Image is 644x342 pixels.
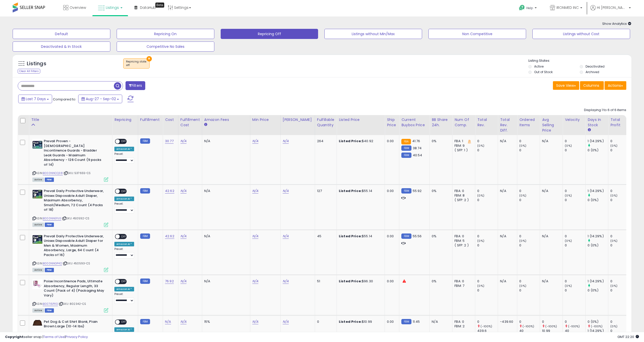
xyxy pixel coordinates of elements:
div: [PERSON_NAME] [283,117,313,122]
div: 0 [519,288,540,293]
small: (0%) [610,239,617,243]
span: Show Analytics [602,21,631,26]
div: N/A [500,139,513,143]
div: 0 [519,243,540,248]
button: Default [13,29,110,39]
a: Hi [PERSON_NAME] [590,5,631,16]
div: N/A [500,189,513,193]
small: (0%) [565,194,572,198]
small: (0%) [519,194,526,198]
strong: Copyright [5,334,24,339]
a: B000NNCQ38 [43,171,63,175]
div: N/A [204,189,246,193]
small: FBM [401,145,411,151]
a: N/A [165,319,171,324]
small: (0%) [519,144,526,148]
div: 0.00 [387,139,395,143]
span: OFF [120,139,128,144]
a: N/A [252,234,258,239]
a: N/A [283,139,289,144]
span: All listings currently available for purchase on Amazon [32,308,44,313]
b: Listed Price: [339,139,362,143]
div: 0 [519,139,540,143]
small: (-100%) [568,324,580,328]
span: Compared to: [53,97,76,102]
div: Tooltip anchor [155,3,164,8]
div: Preset: [114,292,134,304]
div: Fulfillment [140,117,161,122]
div: Fulfillment Cost [180,117,200,128]
div: ASIN: [32,189,108,226]
div: Preset: [114,202,134,213]
div: Amazon AI * [114,242,134,246]
span: Listings [106,5,119,10]
span: 38.74 [413,146,422,151]
a: N/A [180,139,186,144]
b: Prevail Daily Protective Underwear, Unisex Disposable Adult Diaper, Maximum Absorbency, Small/Med... [44,189,105,213]
button: Filters [126,81,145,90]
div: N/A [500,234,513,239]
a: N/A [180,319,186,324]
div: 0 [477,148,498,153]
button: Competitive No Sales [117,41,214,52]
div: 0 [477,189,498,193]
div: ASIN: [32,139,108,181]
span: 55.56 [413,234,422,239]
span: OFF [120,234,128,239]
div: off [126,63,147,67]
div: N/A [432,319,448,324]
div: 0 [477,288,498,293]
div: Amazon AI * [114,197,134,201]
div: Amazon AI * [114,147,134,151]
div: Cost [165,117,176,122]
div: N/A [204,139,246,143]
div: Num of Comp. [454,117,473,128]
div: ( SFP: 2 ) [454,243,471,248]
small: (0%) [610,194,617,198]
div: 0.00 [387,189,395,193]
div: Total Rev. Diff. [500,117,515,133]
a: N/A [252,279,258,284]
a: N/A [283,319,289,324]
button: Repricing Off [221,29,318,39]
div: FBM: 5 [454,239,471,243]
small: (0%) [477,284,484,288]
div: Days In Stock [588,117,606,128]
div: 0 [565,234,585,239]
div: FBM: 8 [454,193,471,198]
div: 0 [610,198,631,202]
span: Last 7 Days [26,96,46,101]
b: Listed Price: [339,319,362,324]
a: 30.77 [165,139,174,144]
div: 0 [519,148,540,153]
small: (0%) [565,284,572,288]
div: 1 (14.29%) [588,139,608,143]
a: B007I5PI1G [43,302,58,306]
a: N/A [283,279,289,284]
div: Total Rev. [477,117,496,128]
div: 0 [565,198,585,202]
div: 1 (14.29%) [588,189,608,193]
div: 0 [519,198,540,202]
div: Amazon AI * [114,287,134,291]
b: Listed Price: [339,234,362,239]
img: 51Cv38IxKaL._SL40_.jpg [32,189,43,199]
div: 0 [565,139,585,143]
small: (0%) [610,144,617,148]
span: | SKU: 450593-CS [63,261,90,265]
small: (0%) [477,239,484,243]
a: N/A [283,234,289,239]
label: Out of Stock [534,70,553,74]
div: 0 (0%) [588,319,608,324]
div: Avg Selling Price [542,117,560,133]
div: 0.00 [387,319,395,324]
div: 0 [565,279,585,284]
span: 2025-09-10 22:20 GMT [617,334,639,339]
small: (0%) [519,239,526,243]
span: FBM [45,223,54,227]
span: OFF [120,189,128,194]
div: Velocity [565,117,583,122]
div: 0.00 [387,279,395,284]
div: Fulfillable Quantity [317,117,335,128]
div: N/A [542,189,559,193]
